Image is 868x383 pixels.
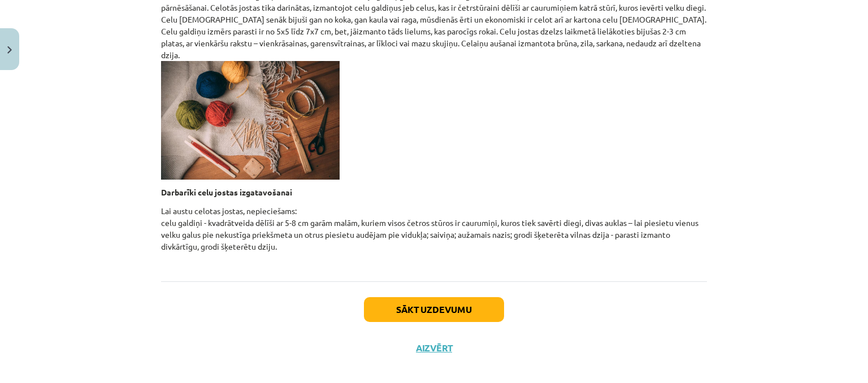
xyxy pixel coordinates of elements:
button: Sākt uzdevumu [364,297,504,322]
button: Aizvērt [413,342,455,354]
img: icon-close-lesson-0947bae3869378f0d4975bcd49f059093ad1ed9edebbc8119c70593378902aed.svg [7,46,12,54]
img: AD_4nXd3618J9_a5OXiYtnUnEaxxvOPoEZrjkZf1ylUJ8wj5ZH0yk67SAp1Ym7rh6AHRlnU6yO5xpRRZSycHfmrWaa1gTh5OM... [161,61,340,180]
p: Lai austu celotas jostas, nepieciešams: celu galdiņi - kvadrātveida dēlīši ar 5-8 cm garām malām,... [161,205,707,264]
strong: Darbarīki celu jostas izgatavošanai [161,187,292,197]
